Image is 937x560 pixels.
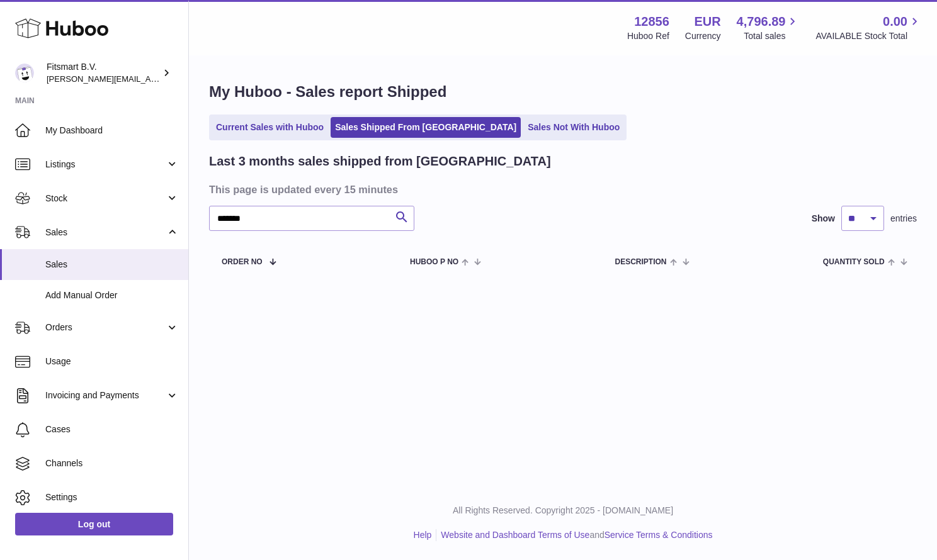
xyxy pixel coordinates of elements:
[45,457,179,469] span: Channels
[199,505,927,517] p: All Rights Reserved. Copyright 2025 - [DOMAIN_NAME]
[47,74,253,84] span: [PERSON_NAME][EMAIL_ADDRESS][DOMAIN_NAME]
[634,13,669,30] strong: 12856
[15,64,34,82] img: jonathan@leaderoo.com
[45,356,179,367] span: Usage
[45,193,166,204] span: Stock
[605,530,713,540] a: Service Terms & Conditions
[222,258,263,266] span: Order No
[883,13,907,30] span: 0.00
[47,61,160,85] div: Fitsmart B.V.
[45,289,179,301] span: Add Manual Order
[15,513,173,535] a: Log out
[45,389,166,401] span: Invoicing and Payments
[209,153,551,170] h2: Last 3 months sales shipped from [GEOGRAPHIC_DATA]
[823,258,885,266] span: Quantity Sold
[212,117,328,138] a: Current Sales with Huboo
[331,117,521,138] a: Sales Shipped From [GEOGRAPHIC_DATA]
[815,13,922,42] a: 0.00 AVAILABLE Stock Total
[410,258,458,266] span: Huboo P no
[45,125,179,137] span: My Dashboard
[694,13,720,30] strong: EUR
[45,159,166,171] span: Listings
[209,182,914,196] h3: This page is updated every 15 minutes
[744,30,800,42] span: Total sales
[45,259,179,271] span: Sales
[685,30,721,42] div: Currency
[890,213,917,225] span: entries
[441,530,589,540] a: Website and Dashboard Terms of Use
[209,82,917,102] h1: My Huboo - Sales report Shipped
[45,322,166,333] span: Orders
[414,530,432,540] a: Help
[815,30,922,42] span: AVAILABLE Stock Total
[812,213,835,225] label: Show
[45,227,166,238] span: Sales
[45,423,179,435] span: Cases
[615,258,666,266] span: Description
[436,529,712,541] li: and
[627,30,669,42] div: Huboo Ref
[737,13,800,42] a: 4,796.89 Total sales
[737,13,786,30] span: 4,796.89
[523,117,624,138] a: Sales Not With Huboo
[45,491,179,503] span: Settings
